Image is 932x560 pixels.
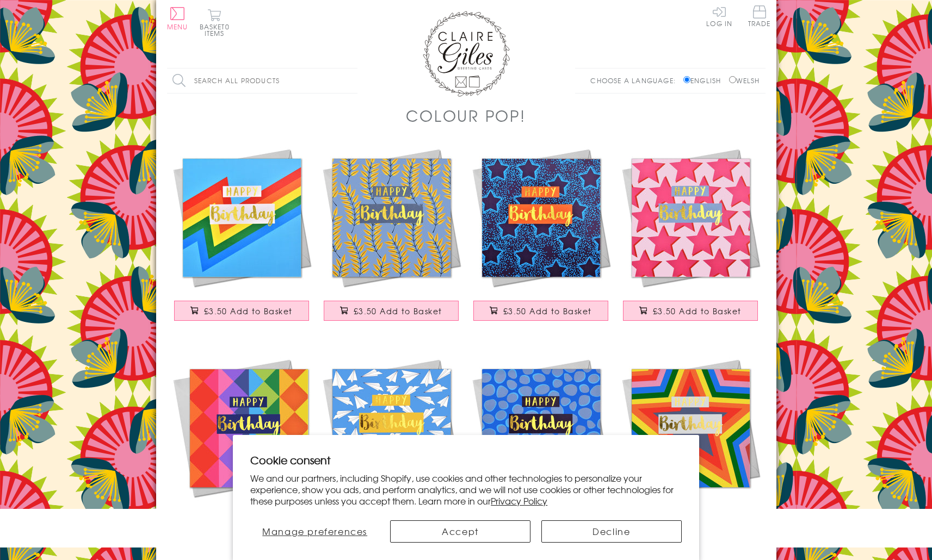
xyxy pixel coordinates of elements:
img: Birthday Card, Colour Stars, Happy Birthday, text foiled in shiny gold [616,353,766,503]
a: Birthday Card, Colour Bolt, Happy Birthday, text foiled in shiny gold £3.50 Add to Basket [167,143,317,332]
button: £3.50 Add to Basket [473,301,608,321]
a: Trade [748,5,771,29]
img: Birthday Card, Colour Bolt, Happy Birthday, text foiled in shiny gold [167,143,317,293]
h1: Colour POP! [406,104,526,127]
span: £3.50 Add to Basket [503,306,592,316]
button: Decline [541,520,682,543]
button: Manage preferences [250,520,379,543]
span: £3.50 Add to Basket [653,306,742,316]
a: Log In [706,5,732,27]
img: Birthday Card, Dots, Happy Birthday, text foiled in shiny gold [466,353,616,503]
img: Birthday Card, Pink Stars, Happy Birthday, text foiled in shiny gold [616,143,766,293]
a: Privacy Policy [491,494,547,507]
button: £3.50 Add to Basket [623,301,758,321]
button: £3.50 Add to Basket [174,301,309,321]
img: Birthday Card, Leaves, Happy Birthday, text foiled in shiny gold [317,143,466,293]
h2: Cookie consent [250,452,682,468]
a: Birthday Card, Paper Planes, Happy Birthday, text foiled in shiny gold £3.50 Add to Basket [317,353,466,542]
a: Birthday Card, Blue Stars, Happy Birthday, text foiled in shiny gold £3.50 Add to Basket [466,143,616,332]
span: Manage preferences [262,525,367,538]
input: English [683,76,690,83]
span: Menu [167,22,188,32]
a: Birthday Card, Pink Stars, Happy Birthday, text foiled in shiny gold £3.50 Add to Basket [616,143,766,332]
label: Welsh [729,76,760,85]
a: Birthday Card, Colour Diamonds, Happy Birthday, text foiled in shiny gold £3.50 Add to Basket [167,353,317,542]
p: We and our partners, including Shopify, use cookies and other technologies to personalize your ex... [250,472,682,506]
input: Search [347,69,357,93]
a: Birthday Card, Leaves, Happy Birthday, text foiled in shiny gold £3.50 Add to Basket [317,143,466,332]
span: £3.50 Add to Basket [354,306,442,316]
a: Birthday Card, Dots, Happy Birthday, text foiled in shiny gold £3.50 Add to Basket [466,353,616,542]
p: Choose a language: [590,76,681,85]
button: £3.50 Add to Basket [324,301,459,321]
img: Birthday Card, Blue Stars, Happy Birthday, text foiled in shiny gold [466,143,616,293]
input: Welsh [729,76,736,83]
span: Trade [748,5,771,27]
button: Basket0 items [200,9,230,36]
img: Birthday Card, Paper Planes, Happy Birthday, text foiled in shiny gold [317,353,466,503]
span: 0 items [205,22,230,38]
label: English [683,76,726,85]
a: Birthday Card, Colour Stars, Happy Birthday, text foiled in shiny gold £3.50 Add to Basket [616,353,766,542]
span: £3.50 Add to Basket [204,306,293,316]
img: Birthday Card, Colour Diamonds, Happy Birthday, text foiled in shiny gold [167,353,317,503]
input: Search all products [167,69,357,93]
img: Claire Giles Greetings Cards [423,11,510,97]
button: Menu [167,7,188,30]
button: Accept [390,520,530,543]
